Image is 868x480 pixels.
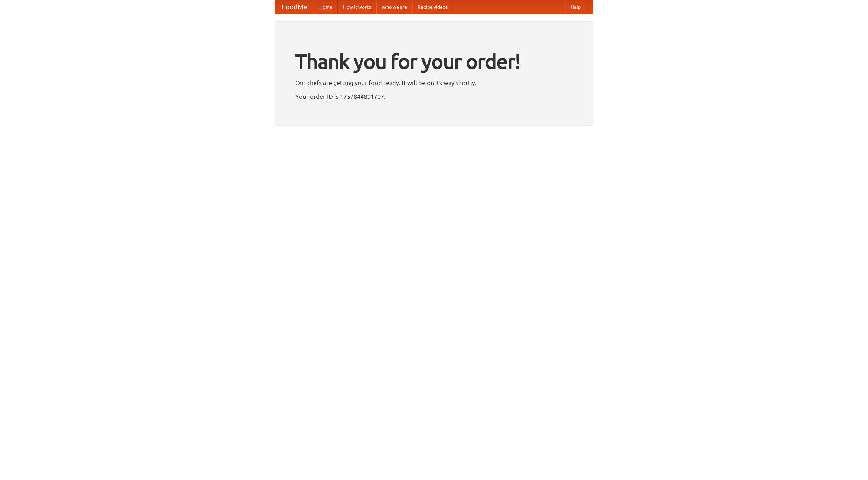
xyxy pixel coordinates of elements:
a: Help [565,0,586,14]
a: FoodMe [275,0,314,14]
h1: Thank you for your order! [295,45,573,78]
a: Recipe videos [412,0,453,14]
p: Our chefs are getting your food ready. It will be on its way shortly. [295,78,573,88]
a: How it works [338,0,376,14]
a: Home [314,0,338,14]
p: Your order ID is 1757844801707. [295,91,573,101]
a: Who we are [376,0,412,14]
